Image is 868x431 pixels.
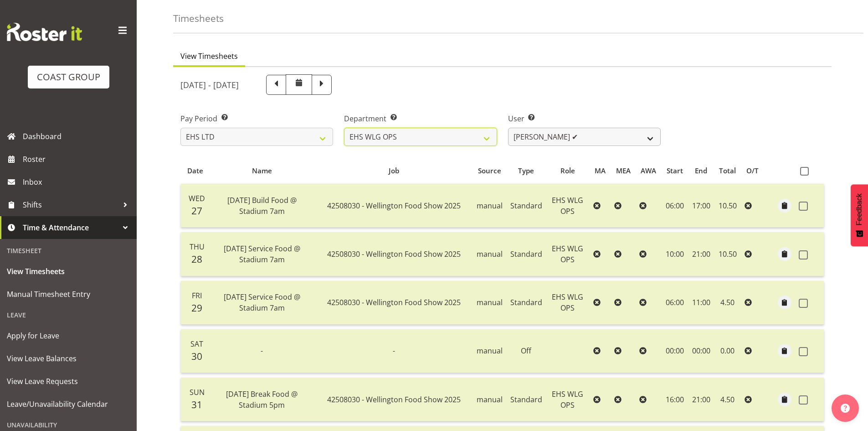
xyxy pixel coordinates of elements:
[23,175,132,189] span: Inbox
[688,184,714,228] td: 17:00
[191,301,202,314] span: 29
[7,329,130,343] span: Apply for Leave
[191,398,202,411] span: 31
[477,249,503,259] span: manual
[23,221,118,234] span: Time & Attendance
[2,241,134,260] div: Timesheet
[719,166,736,176] div: Total
[512,166,540,176] div: Type
[688,232,714,276] td: 21:00
[344,113,497,124] label: Department
[327,201,461,211] span: 42508030 - Wellington Food Show 2025
[714,232,741,276] td: 10.50
[477,346,503,356] span: manual
[227,195,297,216] span: [DATE] Build Food @ Stadium 7am
[662,378,688,421] td: 16:00
[2,393,134,415] a: Leave/Unavailability Calendar
[186,166,204,176] div: Date
[477,297,503,307] span: manual
[327,249,461,259] span: 42508030 - Wellington Food Show 2025
[327,297,461,307] span: 42508030 - Wellington Food Show 2025
[37,70,100,84] div: COAST GROUP
[667,166,683,176] div: Start
[7,265,130,278] span: View Timesheets
[688,378,714,421] td: 21:00
[841,404,850,413] img: help-xxl-2.png
[180,80,239,90] h5: [DATE] - [DATE]
[2,370,134,393] a: View Leave Requests
[616,166,631,176] div: MEA
[7,352,130,365] span: View Leave Balances
[173,13,224,24] h4: Timesheets
[507,184,546,228] td: Standard
[2,324,134,347] a: Apply for Leave
[327,395,461,405] span: 42508030 - Wellington Food Show 2025
[190,339,203,349] span: Sat
[226,389,298,410] span: [DATE] Break Food @ Stadium 5pm
[261,346,263,356] span: -
[714,378,741,421] td: 4.50
[477,201,503,211] span: manual
[693,166,709,176] div: End
[595,166,606,176] div: MA
[2,347,134,370] a: View Leave Balances
[552,292,583,313] span: EHS WLG OPS
[851,184,868,246] button: Feedback - Show survey
[662,232,688,276] td: 10:00
[714,329,741,373] td: 0.00
[7,374,130,388] span: View Leave Requests
[507,329,546,373] td: Off
[2,260,134,283] a: View Timesheets
[7,287,130,301] span: Manual Timesheet Entry
[180,113,333,124] label: Pay Period
[688,329,714,373] td: 00:00
[507,232,546,276] td: Standard
[320,166,468,176] div: Job
[507,378,546,421] td: Standard
[190,387,205,397] span: Sun
[191,253,202,265] span: 28
[478,166,501,176] div: Source
[224,244,300,265] span: [DATE] Service Food @ Stadium 7am
[507,281,546,325] td: Standard
[190,242,205,252] span: Thu
[7,397,130,411] span: Leave/Unavailability Calendar
[191,350,202,363] span: 30
[662,184,688,228] td: 06:00
[191,204,202,217] span: 27
[7,23,82,41] img: Rosterit website logo
[23,130,132,143] span: Dashboard
[224,292,300,313] span: [DATE] Service Food @ Stadium 7am
[214,166,309,176] div: Name
[23,198,118,212] span: Shifts
[508,113,661,124] label: User
[2,306,134,324] div: Leave
[688,281,714,325] td: 11:00
[189,193,205,203] span: Wed
[662,329,688,373] td: 00:00
[2,283,134,306] a: Manual Timesheet Entry
[855,193,863,225] span: Feedback
[192,291,202,301] span: Fri
[551,166,584,176] div: Role
[180,51,238,62] span: View Timesheets
[23,152,132,166] span: Roster
[552,195,583,216] span: EHS WLG OPS
[641,166,656,176] div: AWA
[662,281,688,325] td: 06:00
[714,184,741,228] td: 10.50
[552,244,583,265] span: EHS WLG OPS
[714,281,741,325] td: 4.50
[393,346,395,356] span: -
[477,395,503,405] span: manual
[552,389,583,410] span: EHS WLG OPS
[746,166,759,176] div: O/T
